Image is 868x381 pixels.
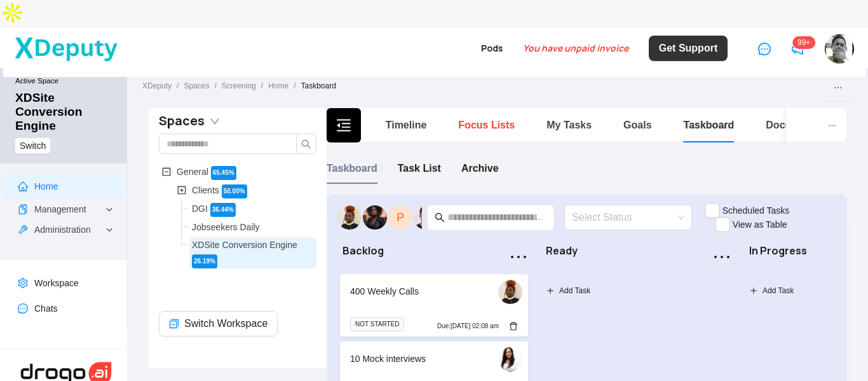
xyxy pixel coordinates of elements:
a: Home [266,80,291,94]
a: General 65.45% [177,167,241,177]
button: Add Task [747,281,797,301]
a: Timeline [386,120,427,130]
a: Pods [481,42,503,54]
div: 400 Weekly CallsNOT STARTEDDue:[DATE] 02:08 amdelete [340,274,528,336]
a: Workspace [34,278,79,288]
a: Screening [219,80,259,94]
li: / [214,80,216,94]
a: XDeputy [140,80,174,94]
button: Get Support [649,36,728,61]
img: knvxl35sepbnuldkh16y.jpg [498,280,522,304]
img: ebwozq1hgdrcfxavlvnx.jpg [825,34,854,64]
span: ellipsis [834,83,843,92]
small: Active Space [15,76,117,91]
button: Add Task [543,281,593,301]
a: Chats [34,303,58,314]
div: Archive [461,160,499,176]
h6: Backlog [342,245,501,257]
span: P [397,209,404,226]
span: Add Task [559,285,590,297]
button: Switch [15,138,50,153]
span: General [177,167,208,177]
span: snippets [18,204,28,214]
span: Scheduled Tasks [722,205,790,216]
span: search [435,212,445,223]
span: tool [18,225,28,235]
li: / [177,80,179,94]
sup: 168 [792,36,815,49]
span: DGI [192,204,208,214]
a: Home [34,181,58,191]
span: Taskboard [301,81,336,90]
span: minus-square [162,167,171,176]
span: 36.44 % [210,203,236,217]
span: plus-square [177,186,186,195]
a: Spaces [181,80,212,94]
a: Taskboard [684,120,735,130]
span: 26.19 % [192,254,217,268]
a: Goals [623,120,651,130]
a: Clients 50.00% [192,185,252,195]
a: Focus Lists [458,120,515,130]
h5: Spaces [159,113,220,128]
span: plus [546,287,554,294]
h6: Ready [546,245,705,257]
span: XDSite Conversion Engine [192,240,297,250]
button: ellipsis [818,108,846,142]
a: Jobseekers Daily [192,222,262,232]
span: ellipsis [508,247,529,267]
div: XDSite Conversion Engine [15,91,117,133]
a: XDSite Conversion Engine 26.19% [192,240,300,265]
div: Taskboard [327,160,377,176]
span: Get Support [659,41,717,56]
span: Add Task [763,285,794,297]
a: Administration [34,225,91,235]
span: Clients [192,185,219,195]
div: 400 Weekly Calls [350,284,484,302]
a: My Tasks [546,120,592,130]
img: knvxl35sepbnuldkh16y.jpg [337,205,362,230]
img: XDeputy [13,34,119,63]
span: message [758,43,771,55]
li: / [294,80,295,94]
span: switcher [169,319,179,329]
span: notification [791,43,804,55]
span: Jobseekers Daily [192,222,260,232]
img: g4nvjfezvu1f8rtbxvxq.jpg [363,205,387,230]
li: / [261,80,263,94]
div: Task List [398,160,441,176]
span: plus [750,287,757,294]
a: DGI 36.44% [192,204,241,214]
p: Due: [DATE] 02:08 am [437,321,499,331]
span: Switch [20,139,46,153]
a: Management [34,204,86,214]
img: rqzeyt6dctnfwlg2qhqh.jpg [498,347,522,371]
span: ellipsis [712,247,732,267]
button: switcherSwitch Workspace [159,311,278,336]
span: down [210,116,220,127]
span: menu-fold [336,118,351,133]
span: 50.00 % [222,184,247,198]
span: delete [509,321,518,331]
span: NOT STARTED [350,317,404,331]
a: Documents [766,120,821,130]
span: 65.45 % [211,166,236,180]
span: ellipsis [828,121,836,130]
span: Switch Workspace [184,316,268,331]
div: 10 Mock interviews [350,352,484,370]
span: search [301,139,311,149]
